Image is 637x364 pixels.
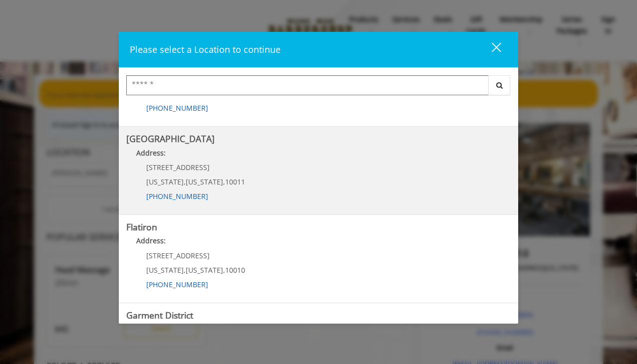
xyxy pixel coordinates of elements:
div: close dialog [480,42,500,57]
a: [PHONE_NUMBER] [146,103,208,113]
b: Address: [136,148,166,158]
i: Search button [494,82,505,89]
span: [US_STATE] [146,177,184,186]
b: [GEOGRAPHIC_DATA] [126,133,215,145]
span: [US_STATE] [146,265,184,275]
a: [PHONE_NUMBER] [146,280,208,289]
b: Flatiron [126,221,157,233]
span: [STREET_ADDRESS] [146,163,210,172]
a: [PHONE_NUMBER] [146,191,208,201]
span: 10011 [225,177,245,186]
span: Please select a Location to continue [130,43,281,55]
span: , [184,177,186,186]
span: [STREET_ADDRESS] [146,251,210,260]
b: Address: [136,236,166,245]
span: [US_STATE] [186,265,223,275]
span: 10010 [225,265,245,275]
button: close dialog [473,39,507,60]
span: , [223,177,225,186]
div: Center Select [126,75,511,100]
span: , [223,265,225,275]
b: Garment District [126,309,193,321]
span: [US_STATE] [186,177,223,186]
span: , [184,265,186,275]
input: Search Center [126,75,489,95]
